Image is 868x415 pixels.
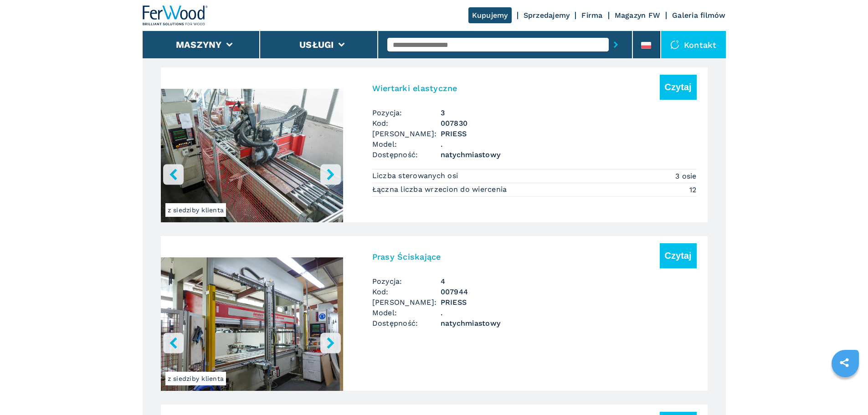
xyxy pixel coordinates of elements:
p: Łączna liczba wrzecion do wiercenia [372,184,509,195]
em: 3 osie [675,171,697,181]
span: Model: [372,307,441,318]
span: Model: [372,139,441,149]
a: Firma [581,11,602,20]
h3: Prasy Ściskające [372,251,441,262]
img: 2c0c712584b7a0f25f1d9368e2917e98 [161,72,343,243]
img: Kontakt [670,40,679,49]
a: Sprzedajemy [524,11,570,20]
a: left-buttonright-buttonGo to Slide 1Go to Slide 2Go to Slide 3Go to Slide 4z siedziby klientaPras... [161,236,708,391]
div: Go to Slide 1 [161,72,343,293]
a: Kupujemy [468,7,512,23]
span: Kod: [372,287,441,297]
button: Maszyny [176,39,222,50]
em: 12 [689,184,697,195]
a: Galeria filmów [672,11,726,20]
h3: PRIESS [441,297,697,307]
button: Usługi [299,39,334,50]
h3: 007944 [441,287,697,297]
p: Liczba sterowanych osi [372,171,461,181]
img: 5e6e9c0d979f98b1ab2adec4e5c7fd83 [161,241,343,411]
button: Czytaj [660,75,697,100]
span: z siedziby klienta [165,372,226,385]
span: 3 [441,108,697,118]
button: right-button [320,164,341,184]
div: Kontakt [661,31,726,58]
button: Czytaj [660,243,697,268]
h3: . [441,307,697,318]
button: left-button [163,164,184,184]
span: [PERSON_NAME]: [372,128,441,139]
img: Ferwood [143,5,208,26]
a: sharethis [833,351,856,374]
button: submit-button [609,34,623,55]
button: left-button [163,333,184,353]
h3: . [441,139,697,149]
h3: PRIESS [441,128,697,139]
span: [PERSON_NAME]: [372,297,441,307]
span: z siedziby klienta [165,203,226,217]
span: Dostępność: [372,149,441,160]
span: natychmiastowy [441,318,697,328]
a: Magazyn FW [615,11,661,20]
h3: 007830 [441,118,697,128]
span: natychmiastowy [441,149,697,160]
span: Dostępność: [372,318,441,328]
h3: Wiertarki elastyczne [372,83,457,93]
span: Kod: [372,118,441,128]
a: left-buttonright-buttonGo to Slide 1Go to Slide 2Go to Slide 3Go to Slide 4Go to Slide 5Go to Sli... [161,67,708,222]
span: Pozycja: [372,276,441,287]
span: Pozycja: [372,108,441,118]
span: 4 [441,276,697,287]
button: right-button [320,333,341,353]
